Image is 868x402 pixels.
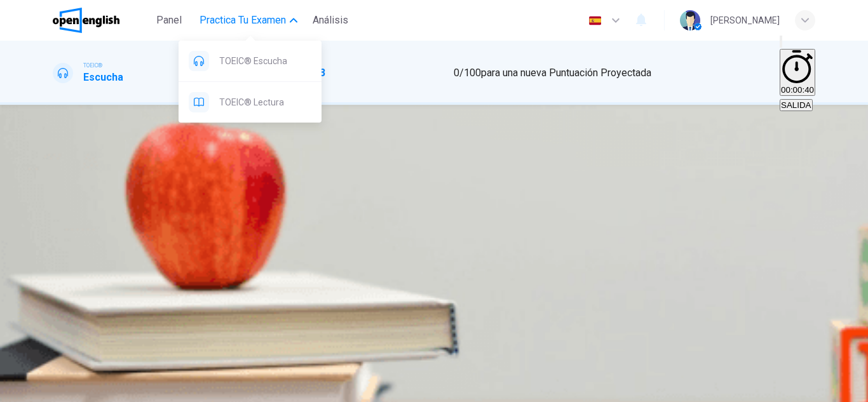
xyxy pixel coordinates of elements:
button: Practica tu examen [194,9,302,32]
span: SALIDA [781,100,811,110]
span: 0 / 100 [454,67,481,79]
span: Análisis [313,13,348,28]
button: Panel [149,9,189,32]
span: TOEIC® Escucha [219,53,311,69]
div: [PERSON_NAME] [710,13,780,28]
button: SALIDA [780,99,812,111]
button: Análisis [308,9,353,32]
img: es [587,16,603,25]
img: OpenEnglish logo [53,8,119,33]
span: para una nueva Puntuación Proyectada [481,67,651,79]
span: TOEIC® Lectura [219,95,311,110]
span: 00:00:40 [781,85,814,95]
a: OpenEnglish logo [53,8,149,33]
span: TOEIC® [83,61,102,70]
div: TOEIC® Lectura [179,82,322,123]
span: Panel [156,13,182,28]
span: Practica tu examen [200,13,286,28]
div: Ocultar [780,49,815,97]
div: Silenciar [780,34,815,49]
div: TOEIC® Escucha [179,41,322,81]
h1: Escucha [83,70,123,85]
img: Profile picture [680,10,700,30]
button: 00:00:40 [780,49,815,96]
